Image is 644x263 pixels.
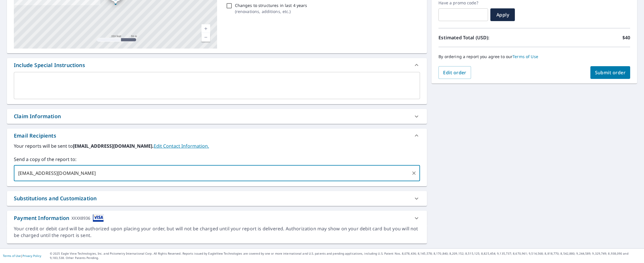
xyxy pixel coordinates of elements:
p: ( renovations, additions, etc. ) [235,8,307,14]
span: Edit order [443,69,466,76]
a: Current Level 17, Zoom In [202,24,210,33]
div: Substitutions and Customization [7,191,427,206]
p: © 2025 Eagle View Technologies, Inc. and Pictometry International Corp. All Rights Reserved. Repo... [50,251,641,260]
b: [EMAIL_ADDRESS][DOMAIN_NAME]. [73,143,154,149]
div: Email Recipients [14,132,56,140]
label: Your reports will be sent to [14,142,420,149]
div: Email Recipients [7,129,427,142]
button: Submit order [590,66,630,79]
p: By ordering a report you agree to our [438,54,630,59]
div: Include Special Instructions [7,58,427,72]
div: Payment InformationXXXX8936cardImage [7,211,427,225]
p: Changes to structures in last 4 years [235,2,307,8]
p: $40 [622,34,630,41]
label: Have a promo code? [438,0,488,5]
label: Send a copy of the report to: [14,156,420,163]
span: Submit order [595,69,626,76]
div: Your credit or debit card will be authorized upon placing your order, but will not be charged unt... [14,225,420,239]
button: Clear [410,169,418,177]
img: cardImage [93,214,104,222]
a: Terms of Use [3,254,21,258]
span: Apply [495,12,510,18]
button: Apply [490,8,515,21]
div: Claim Information [7,109,427,124]
button: Edit order [438,66,471,79]
a: EditContactInfo [154,143,209,149]
div: Include Special Instructions [14,61,85,69]
div: Substitutions and Customization [14,195,97,202]
div: XXXX8936 [71,214,90,222]
p: | [3,254,41,258]
a: Privacy Policy [22,254,41,258]
div: Claim Information [14,112,61,120]
a: Terms of Use [513,54,538,59]
div: Payment Information [14,214,104,222]
p: Estimated Total (USD): [438,34,534,41]
a: Current Level 17, Zoom Out [202,33,210,42]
